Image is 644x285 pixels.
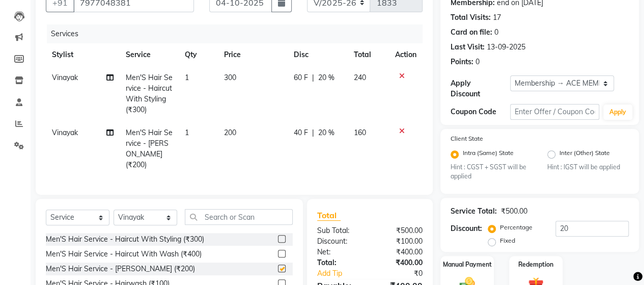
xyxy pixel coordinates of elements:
div: Apply Discount [451,78,510,99]
div: Services [47,24,430,43]
small: Hint : CGST + SGST will be applied [451,163,532,182]
div: Discount: [451,223,482,234]
span: 20 % [318,72,334,83]
span: Total [317,210,341,221]
th: Qty [179,43,218,66]
label: Client State [451,134,483,143]
div: 0 [475,57,480,67]
span: 240 [353,73,366,82]
th: Action [389,43,423,66]
span: Vinayak [52,128,78,137]
th: Price [218,43,288,66]
span: Men'S Hair Service - Haircut With Styling (₹300) [126,73,173,114]
div: 13-09-2025 [487,42,525,53]
div: Coupon Code [451,107,510,117]
span: 300 [224,73,236,82]
span: 200 [224,128,236,137]
div: Points: [451,57,473,67]
div: ₹100.00 [370,236,430,247]
label: Fixed [500,236,515,245]
span: | [312,72,314,83]
label: Percentage [500,223,533,232]
th: Disc [288,43,347,66]
span: 1 [185,73,189,82]
input: Search or Scan [185,209,293,225]
a: Add Tip [310,268,380,279]
div: 0 [494,27,498,38]
input: Enter Offer / Coupon Code [510,104,599,120]
div: Total Visits: [451,12,491,23]
div: Men'S Hair Service - [PERSON_NAME] (₹200) [46,264,195,274]
span: 160 [353,128,366,137]
th: Total [347,43,389,66]
th: Service [120,43,179,66]
span: 60 F [294,72,308,83]
label: Intra (Same) State [463,148,514,161]
div: Net: [310,247,370,257]
span: 40 F [294,127,308,138]
small: Hint : IGST will be applied [547,163,629,172]
div: Men'S Hair Service - Haircut With Styling (₹300) [46,234,204,245]
div: Total: [310,257,370,268]
div: 17 [493,12,501,23]
span: | [312,127,314,138]
span: Men'S Hair Service - [PERSON_NAME] (₹200) [126,128,173,169]
div: ₹400.00 [370,257,430,268]
div: Card on file: [451,27,492,38]
button: Apply [603,105,632,120]
label: Redemption [518,260,553,269]
span: Vinayak [52,73,78,82]
div: ₹500.00 [370,225,430,236]
div: Men'S Hair Service - Haircut With Wash (₹400) [46,249,202,260]
span: 1 [185,128,189,137]
div: Last Visit: [451,42,485,53]
div: ₹400.00 [370,247,430,257]
div: Service Total: [451,206,497,217]
div: ₹500.00 [501,206,527,217]
div: Discount: [310,236,370,247]
div: Sub Total: [310,225,370,236]
th: Stylist [46,43,120,66]
label: Manual Payment [443,260,492,269]
label: Inter (Other) State [559,148,610,161]
span: 20 % [318,127,334,138]
div: ₹0 [380,268,430,279]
